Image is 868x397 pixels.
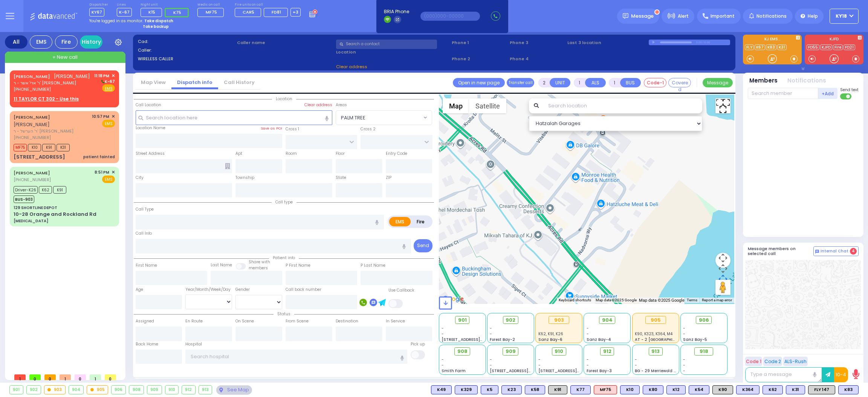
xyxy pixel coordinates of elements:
[218,79,260,86] a: Call History
[620,385,640,394] div: K10
[683,337,707,342] span: Sanz Bay-5
[442,331,444,337] span: -
[336,111,422,124] span: PALM TREE
[631,12,654,20] span: Message
[100,79,115,84] span: K-67
[736,385,759,394] div: K364
[442,357,444,362] span: -
[55,35,78,49] div: Fire
[620,78,641,87] button: BUS
[683,362,724,368] div: -
[643,385,663,394] div: BLS
[766,44,776,50] a: K83
[216,385,252,395] div: See map
[14,374,26,380] span: 1
[442,362,444,368] span: -
[786,385,805,394] div: K31
[410,217,431,226] label: Fire
[304,102,332,108] label: Clear address
[143,24,169,29] strong: Take backup
[29,374,41,380] span: 0
[442,337,513,342] span: [STREET_ADDRESS][PERSON_NAME]
[14,153,65,161] div: [STREET_ADDRESS]
[635,357,637,362] span: -
[441,294,466,304] a: Open this area in Google Maps (opens a new window)
[138,56,235,62] label: WIRELESS CALLER
[243,9,254,15] span: CAR5
[787,76,826,85] button: Notifications
[75,374,86,380] span: 0
[820,44,832,50] a: KJFD
[587,357,589,362] span: -
[666,385,686,394] div: BLS
[185,341,202,347] label: Hospital
[550,78,570,87] button: UNIT
[10,386,23,394] div: 901
[274,311,294,317] span: Status
[441,294,466,304] img: Google
[144,18,173,24] strong: Take dispatch
[501,385,522,394] div: K23
[14,195,34,203] span: BUS-903
[830,9,859,24] button: KY18
[442,325,444,331] span: -
[112,113,115,120] span: ✕
[361,263,385,269] label: P Last Name
[235,151,242,157] label: Apt
[336,151,345,157] label: Floor
[455,385,478,394] div: K329
[249,259,270,265] small: Share with
[286,263,310,269] label: P First Name
[89,3,108,7] label: Dispatcher
[14,128,89,134] span: ר' הערשל - ר' [PERSON_NAME]
[452,56,507,62] span: Phone 2
[455,385,478,394] div: BLS
[587,337,611,342] span: Sanz Bay-4
[414,239,432,252] button: Send
[635,368,677,374] span: BG - 29 Merriewold S.
[14,205,57,211] div: 129 SHORTLINE DEPOT
[635,331,672,337] span: K90, K323, K364, M4
[745,44,754,50] a: FLY
[507,78,534,87] button: Transfer call
[199,386,212,394] div: 913
[635,362,637,368] span: -
[14,86,51,92] span: [PHONE_NUMBER]
[235,287,250,293] label: Gender
[90,374,101,380] span: 1
[54,73,90,79] span: [PERSON_NAME]
[748,246,813,256] h5: Message members on selected call
[469,98,506,113] button: Show satellite imagery
[510,40,565,46] span: Phone 3
[815,250,819,253] img: comment-alt.png
[272,96,296,102] span: Location
[336,40,437,49] input: Search a contact
[269,255,299,261] span: Patient info
[14,177,51,183] span: [PHONE_NUMBER]
[136,175,144,181] label: City
[808,385,835,394] div: FLY 147
[602,316,613,324] span: 904
[715,98,730,113] button: Toggle fullscreen view
[136,206,154,212] label: Call Type
[821,249,848,254] span: Internal Chat
[136,287,143,293] label: Age
[112,169,115,176] span: ✕
[206,9,217,15] span: MF75
[136,125,165,131] label: Location Name
[182,386,195,394] div: 912
[838,385,859,394] div: BLS
[777,44,787,50] a: K31
[388,287,414,293] label: Use Callback
[538,357,541,362] span: -
[53,186,66,194] span: K91
[457,348,468,355] span: 908
[411,341,425,347] label: Pick up
[620,385,640,394] div: BLS
[838,385,859,394] div: K83
[623,13,628,19] img: message.svg
[14,134,51,140] span: [PHONE_NUMBER]
[805,37,863,43] label: KJFD
[490,362,492,368] span: -
[173,9,181,15] span: K75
